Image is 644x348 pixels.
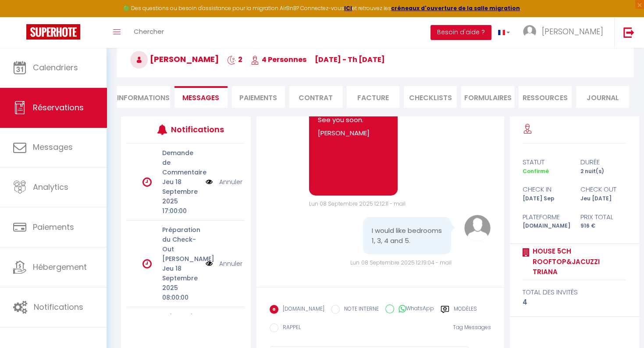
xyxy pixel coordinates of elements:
[464,215,491,241] img: avatar.png
[232,86,285,108] li: Paiements
[344,4,352,12] a: ICI
[206,259,213,268] img: NO IMAGE
[404,86,457,108] li: CHECKLISTS
[33,261,87,272] span: Hébergement
[162,148,200,177] p: Demande de Commentaire
[431,25,491,40] button: Besoin d'aide ?
[182,93,219,103] span: Messages
[315,54,385,65] span: [DATE] - Th [DATE]
[289,86,342,108] li: Contrat
[530,246,626,277] a: House 5Ch Rooftop&Jacuzzi Triana
[372,226,443,246] pre: I would like bedrooms 1, 3, 4 and 5.
[162,264,200,302] p: Jeu 18 Septembre 2025 08:00:00
[523,297,626,308] div: 4
[162,225,200,264] p: Préparation du Check-Out [PERSON_NAME]
[278,305,324,315] label: [DOMAIN_NAME]
[219,259,242,268] a: Annuler
[33,221,74,232] span: Paiements
[623,27,634,38] img: logout
[347,86,400,108] li: Facture
[452,323,491,331] span: Tag Messages
[318,115,389,125] p: See you soon.
[576,86,629,108] li: Journal
[517,222,574,230] div: [DOMAIN_NAME]
[517,184,574,195] div: check in
[134,27,164,36] span: Chercher
[33,102,84,113] span: Réservations
[278,323,301,333] label: RAPPEL
[26,24,80,40] img: Super Booking
[33,181,68,192] span: Analytics
[117,86,170,108] li: Informations
[574,184,632,195] div: check out
[350,259,451,266] span: Lun 08 Septembre 2025 12:19:04 - mail
[206,177,213,187] img: NO IMAGE
[127,17,171,48] a: Chercher
[33,62,78,73] span: Calendriers
[33,141,73,152] span: Messages
[219,177,242,187] a: Annuler
[516,17,614,48] a: ... [PERSON_NAME]
[523,287,626,297] div: total des invités
[7,4,33,30] button: Ouvrir le widget de chat LiveChat
[574,195,632,203] div: Jeu [DATE]
[171,120,220,139] h3: Notifications
[523,167,549,175] span: Confirmé
[574,157,632,167] div: durée
[162,177,200,216] p: Jeu 18 Septembre 2025 17:00:00
[574,212,632,222] div: Prix total
[318,128,389,138] p: [PERSON_NAME]
[454,305,477,316] label: Modèles
[574,222,632,230] div: 916 €
[227,54,242,65] span: 2
[251,54,306,65] span: 4 Personnes
[394,304,434,314] label: WhatsApp
[461,86,514,108] li: FORMULAIRES
[517,157,574,167] div: statut
[130,54,219,65] span: [PERSON_NAME]
[391,4,520,12] a: créneaux d'ouverture de la salle migration
[542,26,603,37] span: [PERSON_NAME]
[574,167,632,176] div: 2 nuit(s)
[340,305,379,315] label: NOTE INTERNE
[523,25,536,38] img: ...
[309,200,406,207] span: Lun 08 Septembre 2025 12:12:11 - mail
[517,212,574,222] div: Plateforme
[34,301,83,312] span: Notifications
[517,195,574,203] div: [DATE] Sep
[519,86,572,108] li: Ressources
